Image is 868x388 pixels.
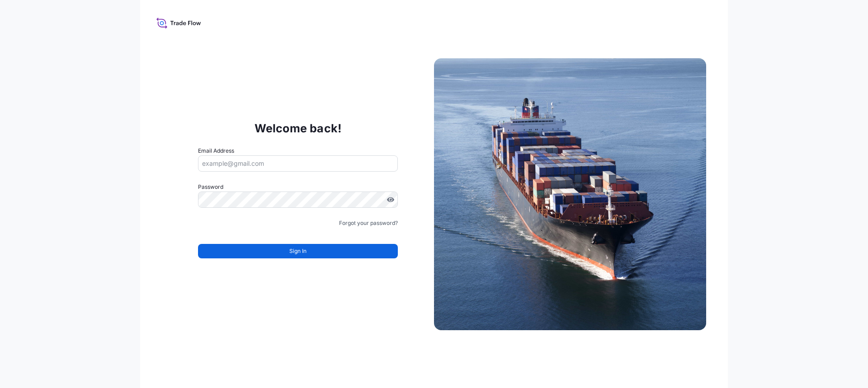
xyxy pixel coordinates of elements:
input: example@gmail.com [198,155,398,172]
label: Email Address [198,146,234,155]
p: Welcome back! [255,121,342,136]
span: Sign In [289,247,307,256]
button: Sign In [198,244,398,258]
img: Ship illustration [434,58,706,330]
button: Show password [387,196,394,203]
a: Forgot your password? [339,219,398,228]
label: Password [198,182,398,192]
